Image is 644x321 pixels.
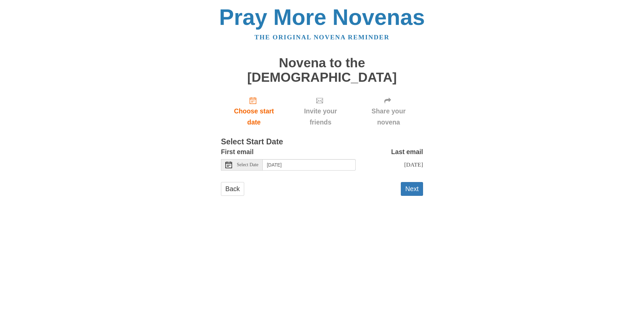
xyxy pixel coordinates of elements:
[219,5,425,30] a: Pray More Novenas
[361,106,416,128] span: Share your novena
[354,91,423,131] div: Click "Next" to confirm your start date first.
[221,182,244,196] a: Back
[255,34,390,41] a: The original novena reminder
[221,56,423,84] h1: Novena to the [DEMOGRAPHIC_DATA]
[287,91,354,131] div: Click "Next" to confirm your start date first.
[221,146,254,157] label: First email
[221,138,423,146] h3: Select Start Date
[391,146,423,157] label: Last email
[221,91,287,131] a: Choose start date
[404,161,423,168] span: [DATE]
[294,106,347,128] span: Invite your friends
[401,182,423,196] button: Next
[237,163,258,167] span: Select Date
[228,106,280,128] span: Choose start date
